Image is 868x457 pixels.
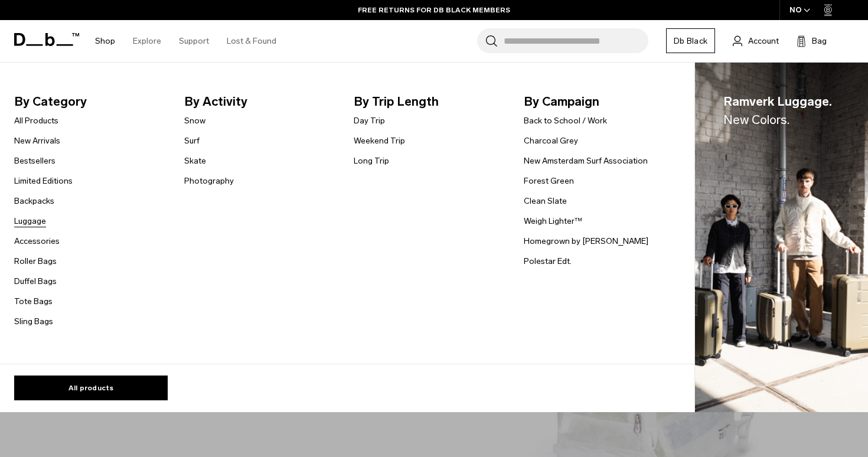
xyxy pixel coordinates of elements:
[184,135,200,147] a: Surf
[524,155,648,167] a: New Amsterdam Surf Association
[179,20,209,62] a: Support
[354,155,389,167] a: Long Trip
[14,215,46,227] a: Luggage
[184,175,234,187] a: Photography
[14,235,60,247] a: Accessories
[14,92,165,111] span: By Category
[524,215,582,227] a: Weigh Lighter™
[14,255,57,267] a: Roller Bags
[695,63,868,413] img: Db
[14,155,56,167] a: Bestsellers
[723,92,832,129] span: Ramverk Luggage.
[184,115,205,127] a: Snow
[184,155,206,167] a: Skate
[354,92,505,111] span: By Trip Length
[14,135,60,147] a: New Arrivals
[797,34,827,48] button: Bag
[524,255,572,267] a: Polestar Edt.
[227,20,276,62] a: Lost & Found
[14,315,53,328] a: Sling Bags
[524,115,607,127] a: Back to School / Work
[524,195,567,207] a: Clean Slate
[748,35,779,47] span: Account
[733,34,779,48] a: Account
[524,92,675,111] span: By Campaign
[95,20,115,62] a: Shop
[86,20,285,62] nav: Main Navigation
[14,195,54,207] a: Backpacks
[354,115,385,127] a: Day Trip
[358,5,510,15] a: FREE RETURNS FOR DB BLACK MEMBERS
[812,35,827,47] span: Bag
[14,275,57,288] a: Duffel Bags
[14,295,53,308] a: Tote Bags
[133,20,161,62] a: Explore
[723,112,789,127] span: New Colors.
[524,235,648,247] a: Homegrown by [PERSON_NAME]
[695,63,868,413] a: Ramverk Luggage.New Colors. Db
[524,175,574,187] a: Forest Green
[184,92,335,111] span: By Activity
[666,28,715,53] a: Db Black
[14,115,58,127] a: All Products
[354,135,405,147] a: Weekend Trip
[14,376,168,400] a: All products
[524,135,578,147] a: Charcoal Grey
[14,175,73,187] a: Limited Editions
